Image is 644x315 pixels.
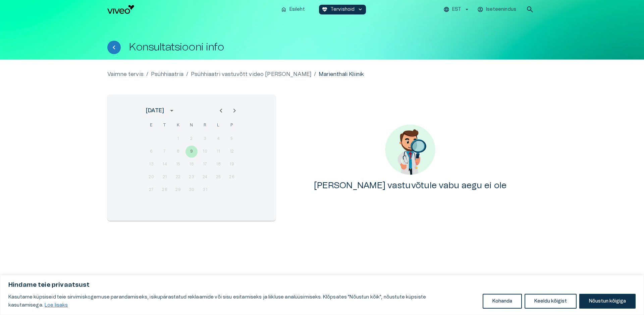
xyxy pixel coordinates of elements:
span: neljapäev [185,119,198,132]
button: Kohanda [483,294,522,309]
p: / [186,70,188,78]
h4: [PERSON_NAME] vastuvõtule vabu aegu ei ole [314,180,507,191]
button: ecg_heartTervishoidkeyboard_arrow_down [319,5,366,14]
span: esmaspäev [145,119,157,132]
button: Keeldu kõigist [525,294,577,309]
button: open search modal [523,3,537,16]
span: teisipäev [159,119,171,132]
p: Iseteenindus [486,6,516,13]
p: Hindame teie privaatsust [8,281,636,289]
button: Next month [228,104,241,117]
button: Iseteenindus [476,5,518,14]
img: Viveo logo [107,5,134,14]
p: EST [452,6,461,13]
p: Tervishoid [330,6,355,13]
span: keyboard_arrow_down [357,6,363,12]
p: Esileht [289,6,305,13]
button: calendar view is open, switch to year view [166,105,177,116]
span: Help [34,5,44,11]
p: / [146,70,148,78]
a: Vaimne tervis [107,70,144,78]
button: EST [442,5,471,14]
h1: Konsultatsiooni info [129,41,224,53]
span: ecg_heart [322,6,328,12]
p: Kasutame küpsiseid teie sirvimiskogemuse parandamiseks, isikupärastatud reklaamide või sisu esita... [8,293,478,309]
a: Psühhiaatri vastuvõtt video teel [191,70,311,78]
a: Navigate to homepage [107,5,275,14]
button: Nõustun kõigiga [579,294,636,309]
p: / [314,70,316,78]
span: home [281,6,287,12]
a: Loe lisaks [44,303,68,308]
img: No content [385,124,435,175]
span: kolmapäev [172,119,184,132]
span: laupäev [212,119,224,132]
span: reede [199,119,211,132]
a: Psühhiaatria [151,70,183,78]
button: Tagasi [107,41,121,54]
p: Psühhiaatri vastuvõtt video [PERSON_NAME] [191,70,311,78]
p: Marienthali Kliinik [319,70,364,78]
span: pühapäev [226,119,238,132]
span: search [526,5,534,13]
button: homeEsileht [278,5,308,14]
div: [DATE] [146,107,164,115]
